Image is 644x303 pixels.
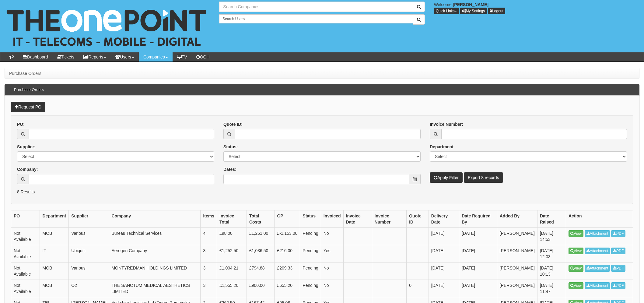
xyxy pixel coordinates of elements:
button: Apply Filter [430,172,463,183]
td: [DATE] 12:03 [537,245,566,262]
td: 3 [201,262,217,280]
th: PO [11,210,40,227]
td: [DATE] [429,245,459,262]
td: Ubiquiti [69,245,109,262]
th: Quote ID [407,210,429,227]
b: [PERSON_NAME] [453,2,488,7]
td: Various [69,262,109,280]
td: No [321,262,343,280]
li: Purchase Orders [9,70,41,76]
td: Pending [300,262,321,280]
td: [PERSON_NAME] [497,245,537,262]
td: [DATE] 10:13 [537,262,566,280]
td: [DATE] [459,245,497,262]
th: Date Required By [459,210,497,227]
div: Welcome, [429,2,644,14]
a: Attachment [585,265,610,272]
td: Not Available [11,227,40,245]
th: Department [40,210,69,227]
a: My Settings [460,8,487,14]
th: Added By [497,210,537,227]
label: Department [430,144,453,150]
a: Request PO [11,102,45,112]
label: Quote ID: [223,121,243,127]
td: £655.20 [275,280,300,297]
td: [PERSON_NAME] [497,262,537,280]
td: MONTYREDMAN HOLDINGS LIMITED [109,262,201,280]
td: Bureau Technical Services [109,227,201,245]
th: Total Costs [247,210,275,227]
th: Invoice Total [217,210,247,227]
td: £1,251.00 [247,227,275,245]
a: PDF [611,230,625,237]
td: O2 [69,280,109,297]
td: Pending [300,280,321,297]
a: PDF [611,248,625,254]
td: £-1,153.00 [275,227,300,245]
td: £209.33 [275,262,300,280]
td: [DATE] [459,227,497,245]
a: Export 8 records [464,172,503,183]
td: £900.00 [247,280,275,297]
td: 3 [201,280,217,297]
td: £1,036.50 [247,245,275,262]
td: £1,555.20 [217,280,247,297]
td: £216.00 [275,245,300,262]
td: [PERSON_NAME] [497,280,537,297]
a: Users [111,52,139,62]
th: Invoiced [321,210,343,227]
td: [DATE] [459,262,497,280]
a: OOH [192,52,214,62]
td: [DATE] [459,280,497,297]
a: Attachment [585,248,610,254]
label: Dates: [223,166,236,172]
td: 4 [201,227,217,245]
label: Invoice Number: [430,121,463,127]
label: Status: [223,144,238,150]
th: Supplier [69,210,109,227]
button: Quick Links [434,8,459,14]
a: Companies [139,52,173,62]
td: IT [40,245,69,262]
a: Attachment [585,282,610,289]
td: 0 [407,280,429,297]
td: 3 [201,245,217,262]
td: No [321,280,343,297]
th: Date Raised [537,210,566,227]
td: MOB [40,227,69,245]
td: No [321,227,343,245]
label: Supplier: [17,144,36,150]
a: View [569,230,583,237]
a: Tickets [53,52,79,62]
th: Company [109,210,201,227]
td: [DATE] [429,280,459,297]
td: Not Available [11,262,40,280]
td: £1,004.21 [217,262,247,280]
input: Search Users [219,14,413,23]
a: Attachment [585,230,610,237]
td: [PERSON_NAME] [497,227,537,245]
input: Search Companies [219,2,413,12]
td: Not Available [11,245,40,262]
a: PDF [611,265,625,272]
th: GP [275,210,300,227]
td: Aerogen Company [109,245,201,262]
td: £794.88 [247,262,275,280]
a: Logout [488,8,505,14]
td: [DATE] [429,262,459,280]
td: MOB [40,262,69,280]
th: Items [201,210,217,227]
td: THE SANCTUM MEDICAL AESTHETICS LIMITED [109,280,201,297]
a: PDF [611,282,625,289]
th: Delivery Date [429,210,459,227]
td: £98.00 [217,227,247,245]
td: £1,252.50 [217,245,247,262]
a: Dashboard [18,52,53,62]
label: Company: [17,166,38,172]
td: [DATE] 14:53 [537,227,566,245]
th: Invoice Number [372,210,407,227]
a: View [569,248,583,254]
td: Not Available [11,280,40,297]
td: Various [69,227,109,245]
label: PO: [17,121,25,127]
